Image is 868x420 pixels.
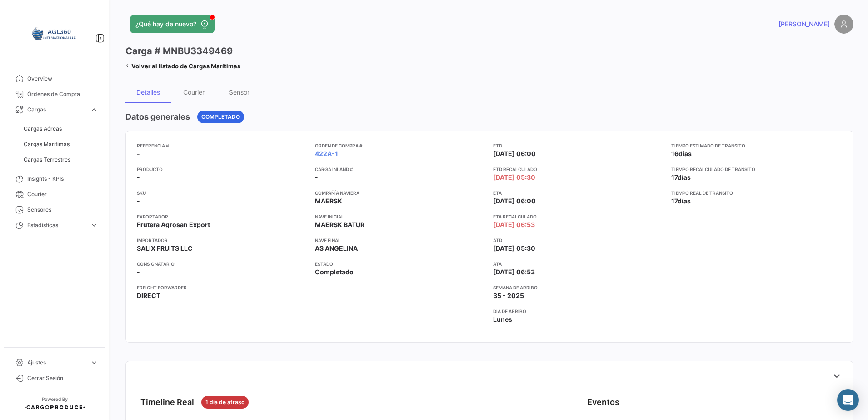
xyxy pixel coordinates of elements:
[7,86,102,102] a: Órdenes de Compra
[7,171,102,187] a: Insights - KPIs
[7,71,102,86] a: Overview
[671,150,678,157] span: 16
[27,374,98,382] span: Cerrar Sesión
[201,113,240,121] span: Completado
[137,189,308,197] app-card-info-title: SKU
[137,149,140,158] span: -
[837,389,859,411] div: Abrir Intercom Messenger
[7,187,102,202] a: Courier
[130,15,215,33] button: ¿Qué hay de nuevo?
[493,260,664,268] app-card-info-title: ATA
[90,359,98,367] span: expand_more
[493,284,664,291] app-card-info-title: Semana de Arribo
[315,220,364,229] span: MAERSK BATUR
[315,189,486,197] app-card-info-title: Compañía naviera
[205,398,244,406] span: 1 dia de atraso
[493,189,664,197] app-card-info-title: ETA
[27,221,86,229] span: Estadísticas
[125,45,233,57] h3: Carga # MNBU3349469
[140,396,194,409] div: Timeline Real
[315,213,486,220] app-card-info-title: Nave inicial
[315,197,342,206] span: MAERSK
[137,268,140,277] span: -
[493,315,512,324] span: Lunes
[137,284,308,291] app-card-info-title: Freight Forwarder
[32,11,77,56] img: 64a6efb6-309f-488a-b1f1-3442125ebd42.png
[493,268,535,277] span: [DATE] 06:53
[137,142,308,149] app-card-info-title: Referencia #
[493,244,535,253] span: [DATE] 05:30
[315,268,354,277] span: Completado
[24,125,62,133] span: Cargas Aéreas
[27,175,98,183] span: Insights - KPIs
[678,173,691,181] span: días
[27,75,98,83] span: Overview
[671,197,678,205] span: 17
[315,149,338,158] a: 422A-1
[315,244,358,253] span: AS ANGELINA
[493,213,664,220] app-card-info-title: ETA Recalculado
[183,88,205,96] div: Courier
[24,140,70,148] span: Cargas Marítimas
[90,106,98,114] span: expand_more
[493,197,536,206] span: [DATE] 06:00
[137,237,308,244] app-card-info-title: Importador
[671,189,842,197] app-card-info-title: Tiempo real de transito
[137,173,140,182] span: -
[20,137,102,151] a: Cargas Marítimas
[27,359,86,367] span: Ajustes
[493,149,536,158] span: [DATE] 06:00
[27,106,86,114] span: Cargas
[671,173,678,181] span: 17
[27,90,98,98] span: Órdenes de Compra
[24,156,70,164] span: Cargas Terrestres
[137,220,210,229] span: Frutera Agrosan Export
[587,396,619,409] div: Eventos
[136,88,160,96] div: Detalles
[678,197,691,205] span: días
[137,244,193,253] span: SALIX FRUITS LLC
[678,150,692,157] span: días
[493,142,664,149] app-card-info-title: ETD
[135,20,196,29] span: ¿Qué hay de nuevo?
[671,166,842,173] app-card-info-title: Tiempo recalculado de transito
[315,166,486,173] app-card-info-title: Carga inland #
[493,237,664,244] app-card-info-title: ATD
[671,142,842,149] app-card-info-title: Tiempo estimado de transito
[137,166,308,173] app-card-info-title: Producto
[137,213,308,220] app-card-info-title: Exportador
[493,291,524,300] span: 35 - 2025
[315,237,486,244] app-card-info-title: Nave final
[137,291,160,300] span: DIRECT
[125,60,240,72] a: Volver al listado de Cargas Marítimas
[137,260,308,268] app-card-info-title: Consignatario
[315,260,486,268] app-card-info-title: Estado
[493,173,535,182] span: [DATE] 05:30
[229,88,249,96] div: Sensor
[27,190,98,198] span: Courier
[7,202,102,218] a: Sensores
[20,122,102,136] a: Cargas Aéreas
[778,20,830,29] span: [PERSON_NAME]
[834,15,853,34] img: placeholder-user.png
[315,142,486,149] app-card-info-title: Orden de Compra #
[27,206,98,214] span: Sensores
[125,111,190,123] h4: Datos generales
[493,220,535,229] span: [DATE] 06:53
[493,308,664,315] app-card-info-title: Día de Arribo
[493,166,664,173] app-card-info-title: ETD Recalculado
[90,221,98,229] span: expand_more
[20,153,102,167] a: Cargas Terrestres
[137,197,140,206] span: -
